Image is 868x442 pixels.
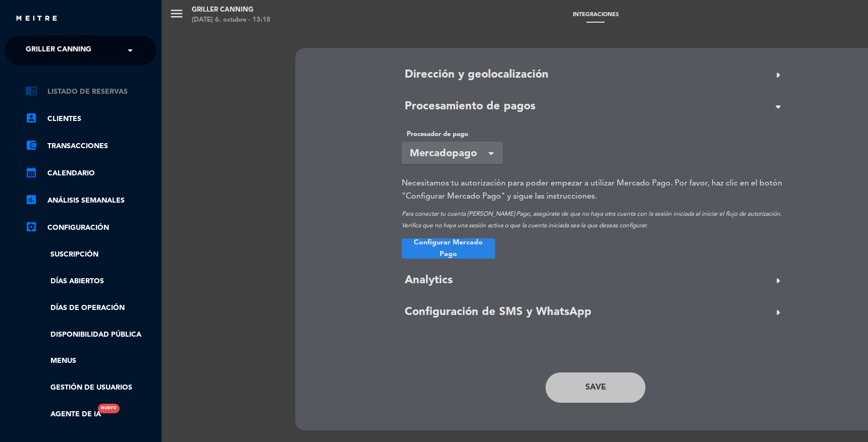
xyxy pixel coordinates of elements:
[26,40,91,61] span: Griller Canning
[25,276,156,287] a: Días abiertos
[98,404,120,413] div: Nuevo
[25,329,156,341] a: Disponibilidad pública
[25,140,156,152] a: account_balance_walletTransacciones
[25,112,37,124] i: account_box
[25,382,156,394] a: Gestión de usuarios
[25,167,156,179] a: calendar_monthCalendario
[25,194,37,206] i: assessment
[25,221,37,233] i: settings_applications
[25,139,37,151] i: account_balance_wallet
[25,166,37,178] i: calendar_month
[25,85,37,97] i: chrome_reader_mode
[25,409,101,420] a: Agente de IANuevo
[25,195,156,207] a: assessmentANÁLISIS SEMANALES
[15,15,58,23] img: MEITRE
[25,86,156,98] a: chrome_reader_modeListado de Reservas
[25,302,156,314] a: Días de Operación
[25,222,156,234] a: Configuración
[25,355,156,367] a: Menus
[25,113,156,125] a: account_boxClientes
[25,249,156,261] a: Suscripción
